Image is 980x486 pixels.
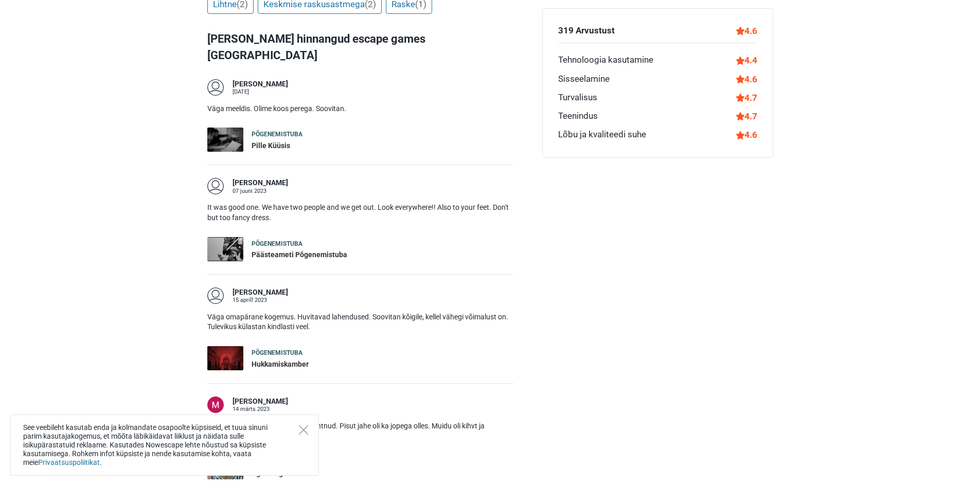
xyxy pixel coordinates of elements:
[207,128,243,152] img: Pille Küüsis
[233,178,288,188] div: [PERSON_NAME]
[558,53,653,67] div: Tehnoloogia kasutamine
[736,110,757,123] div: 4.7
[558,110,598,123] div: Teenindus
[252,250,347,260] div: Päästeameti Põgenemistuba
[207,312,513,332] p: Väga omapärane kogemus. Huvitavad lahendused. Soovitan kõigile, kellel vähegi võimalust on. Tulev...
[233,89,288,95] div: [DATE]
[233,188,288,194] div: 07 juuni 2023
[252,359,309,370] div: Hukkamiskamber
[207,346,243,370] img: Hukkamiskamber
[558,91,597,104] div: Turvalisus
[558,128,646,141] div: Lõbu ja kvaliteedi suhe
[233,79,288,89] div: [PERSON_NAME]
[252,141,302,151] div: Pille Küüsis
[233,406,288,412] div: 14 märts 2023
[558,24,615,38] div: 319 Arvustust
[736,53,757,67] div: 4.4
[233,287,288,298] div: [PERSON_NAME]
[38,458,100,466] a: Privaatsuspoliitikat
[299,425,308,435] button: Close
[558,73,610,86] div: Sisseelamine
[736,24,757,38] div: 4.6
[207,237,243,261] img: Päästeameti Põgenemistuba
[736,91,757,104] div: 4.7
[736,73,757,86] div: 4.6
[233,297,288,303] div: 15 aprill 2023
[252,240,347,248] div: Põgenemistuba
[252,349,309,357] div: Põgenemistuba
[207,421,513,441] p: Oleks rohkem nàrvikôdi ja hirmu tahtnud. Pisut jahe oli ka jopega olles. Muidu oli kihvt ja adren...
[736,128,757,141] div: 4.6
[207,128,513,152] a: Pille Küüsis Põgenemistuba Pille Küüsis
[252,130,302,139] div: Põgenemistuba
[207,203,513,223] p: It was good one. We have two people and we get out. Look everywhere!! Also to your feet. Don't bu...
[10,415,319,476] div: See veebileht kasutab enda ja kolmandate osapoolte küpsiseid, et tuua sinuni parim kasutajakogemu...
[207,104,513,114] p: Väga meeldis. Olime koos perega. Soovitan.
[233,397,288,407] div: [PERSON_NAME]
[207,29,534,64] h3: [PERSON_NAME] hinnangud escape games [GEOGRAPHIC_DATA]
